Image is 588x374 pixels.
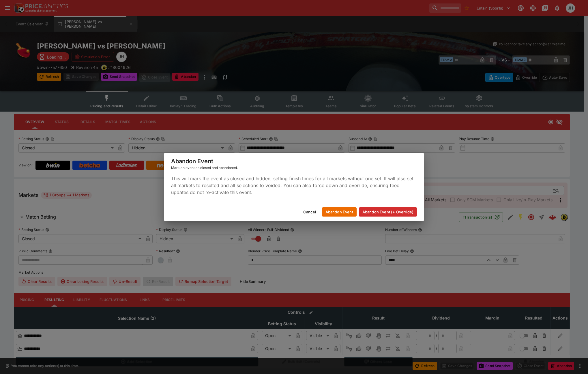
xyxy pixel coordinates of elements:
div: Abandon Event [164,153,424,175]
button: Cancel [300,207,320,217]
p: This will mark the event as closed and hidden, setting finish times for all markets without one s... [171,175,417,196]
button: Abandon Event (+ Override) [359,207,417,217]
button: Abandon Event [322,207,357,217]
div: Mark an event as closed and abandoned. [171,165,417,171]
